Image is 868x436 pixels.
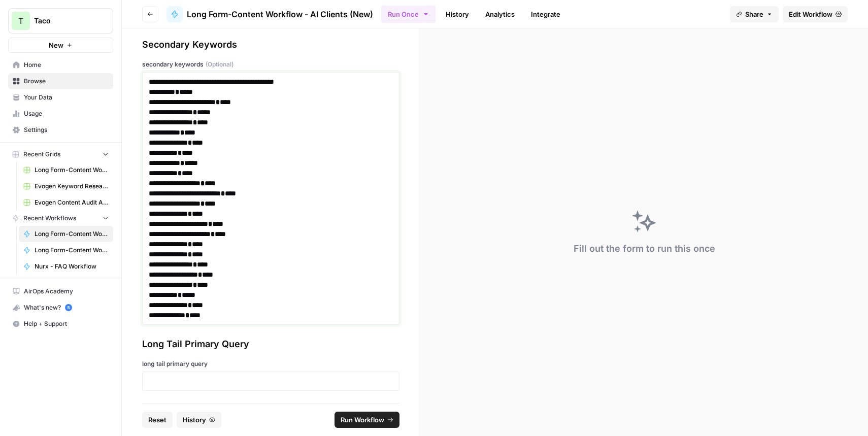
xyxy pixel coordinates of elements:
a: Edit Workflow [783,6,848,22]
a: AirOps Academy [8,283,113,299]
span: Recent Workflows [23,214,76,223]
label: long tail primary query [142,359,399,368]
span: Run Workflow [341,415,384,425]
text: 5 [67,305,70,310]
span: New [49,40,63,50]
span: Settings [24,125,109,135]
span: Long Form-Content Workflow - AI Clients (New) [187,8,373,20]
a: Long Form-Content Workflow - AI Clients (New) [166,6,373,22]
a: Usage [8,106,113,122]
div: Fill out the form to run this once [574,242,715,256]
button: History [177,412,221,428]
button: Recent Workflows [8,211,113,226]
div: Secondary Keywords [142,38,399,52]
span: AirOps Academy [24,287,109,296]
button: Reset [142,412,173,428]
button: Help + Support [8,316,113,332]
span: Evogen Content Audit Agent Grid [35,198,109,207]
button: Run Workflow [335,412,399,428]
button: Run Once [381,6,436,23]
span: Long Form-Content Workflow - All Clients (New) [35,246,109,255]
a: 5 [65,304,72,311]
span: Long Form-Content Workflow - AI Clients (New) Grid [35,165,109,175]
span: Home [24,60,109,70]
span: (Optional) [206,60,233,69]
button: Recent Grids [8,147,113,162]
button: Workspace: Taco [8,8,113,33]
div: What's new? [9,300,113,315]
a: Long Form-Content Workflow - AI Clients (New) [19,226,113,242]
a: Integrate [525,6,566,22]
a: Evogen Content Audit Agent Grid [19,194,113,211]
span: History [183,415,206,425]
a: Nurx - FAQ Workflow [19,258,113,275]
a: History [440,6,475,22]
span: Reset [148,415,166,425]
span: Evogen Keyword Research Agent Grid [35,182,109,191]
a: Browse [8,73,113,89]
span: Edit Workflow [789,9,832,19]
a: Long Form-Content Workflow - All Clients (New) [19,242,113,258]
span: Share [745,9,763,19]
a: Analytics [479,6,521,22]
span: Recent Grids [23,150,60,159]
button: Share [730,6,779,22]
span: Nurx - FAQ Workflow [35,262,109,271]
span: Taco [34,16,95,26]
span: Your Data [24,93,109,102]
span: Long Form-Content Workflow - AI Clients (New) [35,229,109,239]
a: Your Data [8,89,113,106]
div: Long Tail Primary Query [142,337,399,351]
label: secondary keywords [142,60,399,69]
a: Long Form-Content Workflow - AI Clients (New) Grid [19,162,113,178]
button: New [8,38,113,53]
span: Usage [24,109,109,118]
a: Evogen Keyword Research Agent Grid [19,178,113,194]
span: Help + Support [24,319,109,328]
button: What's new? 5 [8,299,113,316]
a: Settings [8,122,113,138]
span: Browse [24,77,109,86]
span: T [18,15,23,27]
a: Home [8,57,113,73]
